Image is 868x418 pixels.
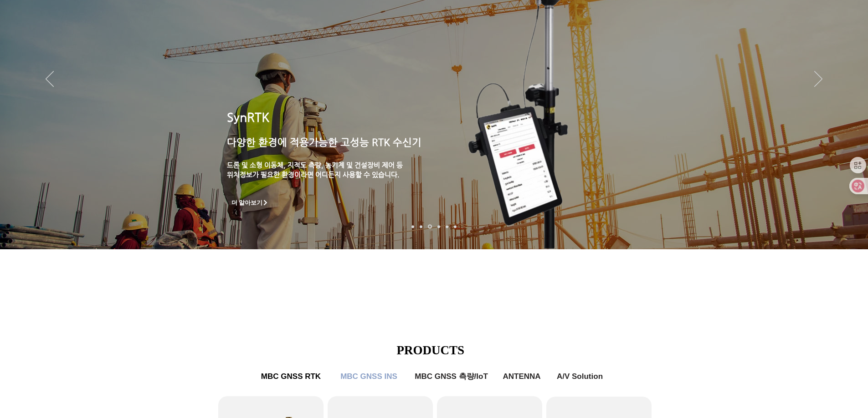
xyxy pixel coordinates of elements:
[699,131,868,418] iframe: Wix Chat
[503,372,540,381] span: ANTENNA
[397,343,465,357] span: PRODUCTS
[446,225,448,228] a: 로봇
[231,199,263,207] span: 더 알아보기
[409,225,459,229] nav: 슬라이드
[335,368,403,386] a: MBC GNSS INS
[227,110,269,124] span: SynRTK
[411,225,414,228] a: 로봇- SMC 2000
[261,372,321,381] span: MBC GNSS RTK
[454,225,457,228] a: 정밀농업
[437,225,440,228] a: 자율주행
[227,171,400,178] span: ​위치정보가 필요한 환경이라면 어디든지 사용할 수 있습니다.
[46,71,54,88] button: 이전
[557,372,603,381] span: A/V Solution
[227,197,273,208] a: 더 알아보기
[255,368,328,386] a: MBC GNSS RTK
[408,368,495,386] a: MBC GNSS 측량/IoT
[340,372,397,381] span: MBC GNSS INS
[499,368,545,386] a: ANTENNA
[814,71,822,88] button: 다음
[550,368,610,386] a: A/V Solution
[415,371,488,382] span: MBC GNSS 측량/IoT
[227,136,421,148] span: 다양한 환경에 적용가능한 고성능 RTK 수신기
[428,225,432,229] a: 측량 IoT
[420,225,422,228] a: 드론 8 - SMC 2000
[227,161,403,169] span: 드론 및 소형 이동체, 지적도 측량, 농기계 및 건설장비 제어 등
